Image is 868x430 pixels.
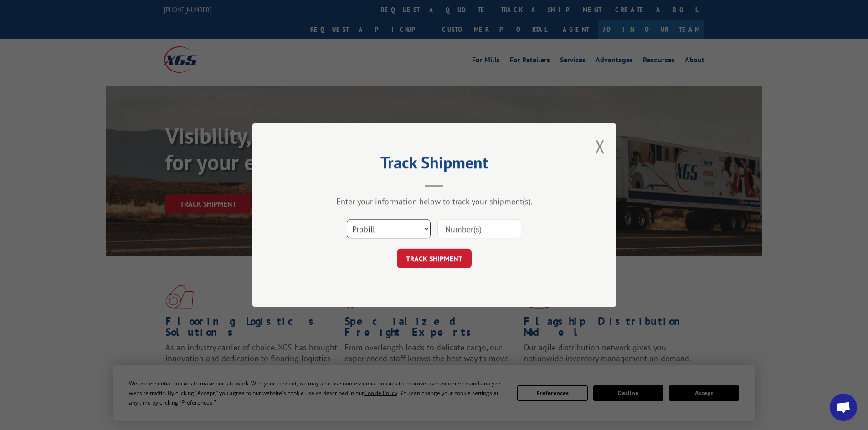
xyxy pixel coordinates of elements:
div: Enter your information below to track your shipment(s). [298,196,571,207]
button: TRACK SHIPMENT [397,249,472,268]
button: Close modal [595,134,605,158]
input: Number(s) [437,219,521,238]
div: Open chat [830,394,857,421]
h2: Track Shipment [298,156,571,173]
